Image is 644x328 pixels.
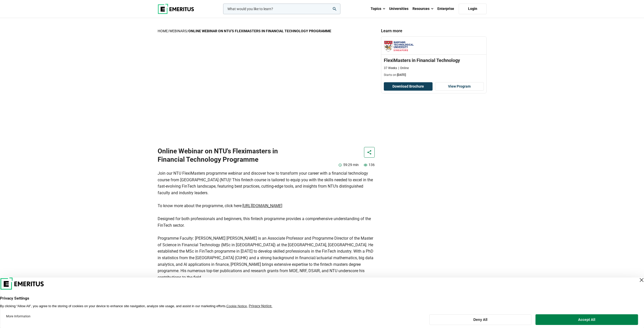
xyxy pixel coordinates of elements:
strong: Online Webinar on NTU’s Fleximasters in Financial Technology Programme [188,29,331,33]
a: [URL][DOMAIN_NAME] [242,203,282,208]
button: Download Brochure [384,82,433,91]
h1: Online Webinar on NTU's Fleximasters in Financial Technology Programme [158,147,301,163]
a: Webinars [169,29,187,33]
span: [DATE] [397,73,406,77]
p: Learn more [381,28,487,34]
p: 136 [364,159,375,170]
a: home [158,29,168,33]
iframe: YouTube video player [158,39,375,140]
p: 59:29 min [338,159,359,170]
p: / / [158,28,375,34]
a: Nanyang Technological University FlexiMasters in Financial Technology 37 Weeks Online Starts on:[... [381,37,486,80]
p: 37 Weeks [384,66,397,70]
p: Online [398,66,409,70]
a: Login [459,4,487,14]
p: Starts on: [384,73,484,77]
h3: FlexiMasters in Financial Technology [384,57,484,63]
input: woocommerce-product-search-field-0 [223,4,340,14]
img: Nanyang Technological University [384,40,414,52]
a: View Program [435,82,484,91]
